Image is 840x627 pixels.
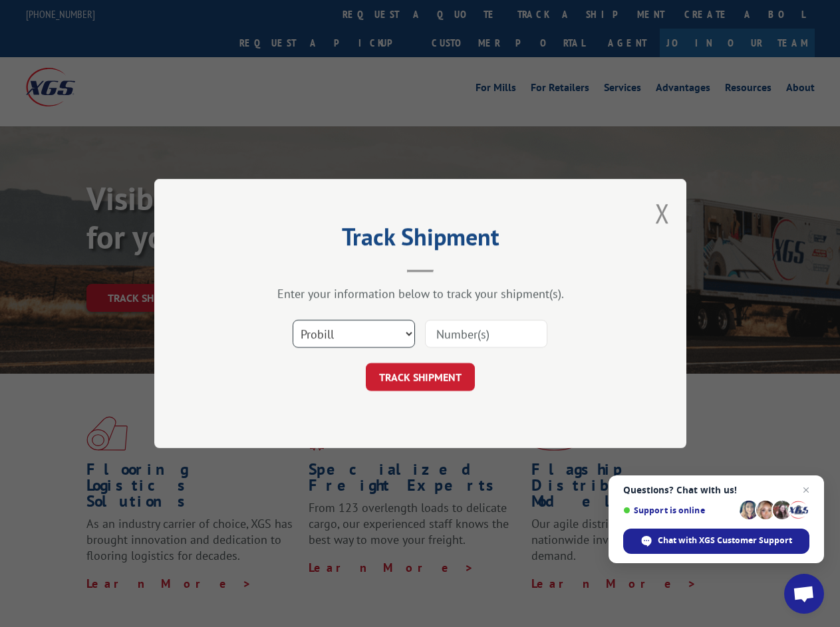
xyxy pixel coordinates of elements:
[655,195,670,231] button: Close modal
[623,505,735,515] span: Support is online
[784,574,824,614] div: Open chat
[623,485,809,495] span: Questions? Chat with us!
[623,529,809,554] div: Chat with XGS Customer Support
[798,482,814,498] span: Close chat
[658,535,792,547] span: Chat with XGS Customer Support
[221,286,620,301] div: Enter your information below to track your shipment(s).
[366,363,475,391] button: TRACK SHIPMENT
[221,227,620,253] h2: Track Shipment
[425,320,547,348] input: Number(s)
